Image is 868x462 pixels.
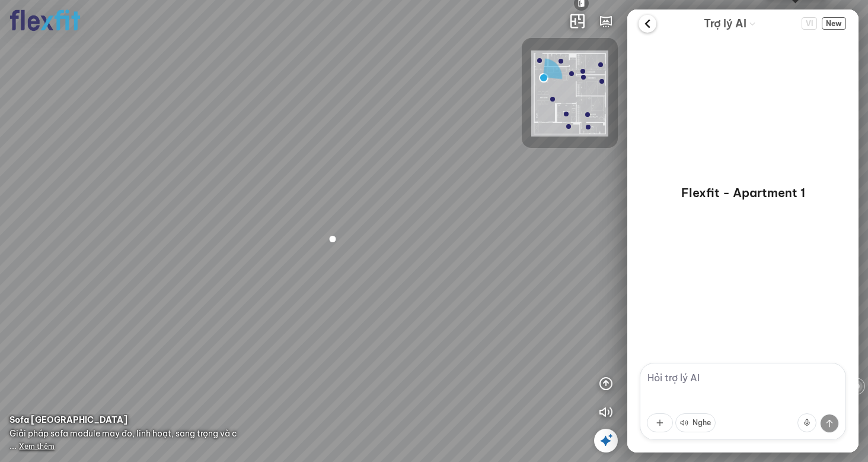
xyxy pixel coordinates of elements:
img: logo [9,10,81,31]
span: Trợ lý AI [704,15,746,32]
div: AI Guide options [704,14,756,33]
button: New Chat [822,17,846,30]
span: ... [9,441,55,451]
span: VI [802,17,817,30]
span: New [822,17,846,30]
img: Flexfit_Apt1_M__JKL4XAWR2ATG.png [531,50,608,137]
button: Nghe [675,413,716,432]
p: Flexfit - Apartment 1 [681,185,805,201]
span: Xem thêm [19,442,55,451]
button: Change language [802,17,817,30]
